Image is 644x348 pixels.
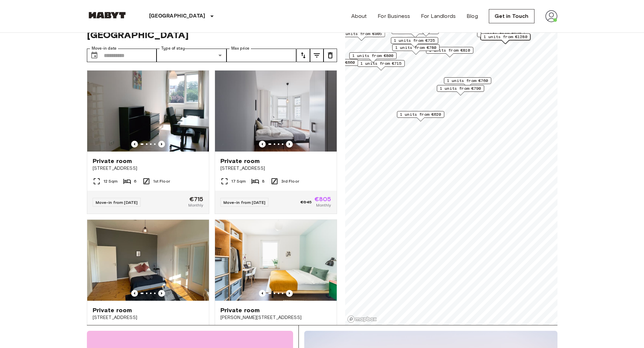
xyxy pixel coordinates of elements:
div: Map marker [481,33,530,44]
button: Previous image [158,141,165,148]
span: 1 units from €790 [440,85,481,91]
span: Monthly [316,202,331,208]
a: Blog [467,12,478,20]
label: Move-in date [92,46,117,51]
span: Private room [93,157,132,165]
a: Get in Touch [489,9,534,23]
a: About [351,12,367,20]
span: 1 units from €905 [341,31,382,37]
span: [PERSON_NAME][STREET_ADDRESS] [220,314,331,321]
span: 8 [262,178,265,184]
label: Type of stay [161,46,185,51]
span: 1 units from €970 [480,31,521,37]
button: tune [324,49,337,62]
span: 1 units from €1280 [483,34,527,40]
span: Move-in from [DATE] [223,200,266,205]
div: Map marker [357,60,405,71]
a: Marketing picture of unit DE-01-041-02MPrevious imagePrevious imagePrivate room[STREET_ADDRESS]12... [87,70,209,214]
div: Map marker [477,30,524,41]
span: 1 units from €780 [395,45,436,51]
button: Choose date [88,49,101,62]
span: €805 [314,196,331,202]
img: Marketing picture of unit DE-01-041-02M [87,71,209,152]
span: 12 Sqm [103,178,118,184]
div: Map marker [338,30,385,41]
div: Map marker [392,44,439,55]
button: Previous image [158,290,165,297]
button: Previous image [259,141,266,148]
span: 1 units from €800 [352,53,393,59]
a: For Landlords [421,12,456,20]
button: Previous image [259,290,266,297]
span: [STREET_ADDRESS] [93,314,204,321]
div: Map marker [444,77,491,88]
img: Marketing picture of unit DE-01-030-05H [87,220,209,301]
span: Private room [220,306,260,314]
span: Private room [93,306,132,314]
div: Map marker [311,59,358,70]
button: Previous image [286,141,293,148]
label: Max price [231,46,249,51]
span: [STREET_ADDRESS] [220,165,331,172]
button: tune [296,49,310,62]
button: Previous image [131,141,138,148]
span: €845 [301,199,312,205]
a: Marketing picture of unit DE-01-047-05HPrevious imagePrevious imagePrivate room[STREET_ADDRESS]17... [215,70,337,214]
span: Monthly [188,202,203,208]
div: Map marker [391,37,438,48]
a: Mapbox logo [347,315,377,323]
span: 1st Floor [153,178,170,184]
span: 6 [134,178,137,184]
span: 1 units from €725 [394,37,435,44]
span: Move-in from [DATE] [96,200,138,205]
img: Marketing picture of unit DE-01-08-019-03Q [215,220,337,301]
span: 1 units from €760 [447,78,488,84]
div: Map marker [437,85,484,96]
span: €715 [189,196,204,202]
button: Previous image [131,290,138,297]
div: Map marker [426,47,473,57]
div: Map marker [349,52,397,63]
button: tune [310,49,324,62]
span: 1 units from €620 [400,111,441,117]
p: [GEOGRAPHIC_DATA] [149,12,206,20]
img: avatar [545,10,557,22]
span: 1 units from €810 [429,47,470,53]
button: Previous image [286,290,293,297]
canvas: Map [345,9,557,325]
a: For Business [378,12,410,20]
span: 17 Sqm [231,178,246,184]
span: 1 units from €715 [360,60,402,66]
img: Habyt [87,12,127,19]
span: [STREET_ADDRESS] [93,165,204,172]
span: Private room [220,157,260,165]
img: Marketing picture of unit DE-01-047-05H [215,71,337,152]
div: Map marker [397,111,444,122]
div: Map marker [480,33,530,44]
span: 3rd Floor [281,178,299,184]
